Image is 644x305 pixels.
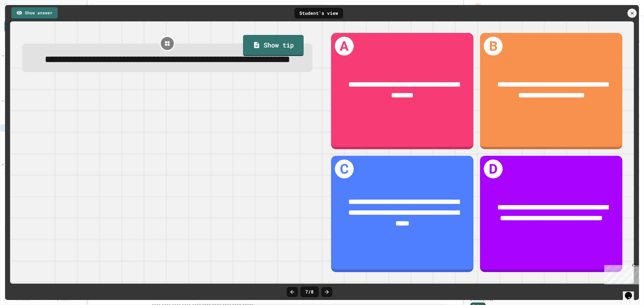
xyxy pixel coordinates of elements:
[11,7,58,19] a: Show answer
[484,160,503,179] h1: D
[335,160,354,179] h1: C
[243,35,303,56] a: Show tip
[294,8,343,19] div: Student's view
[623,285,639,300] iframe: chat widget
[335,37,354,56] h1: A
[2,2,35,32] div: Chat with us now!Close
[602,263,639,284] iframe: chat widget
[300,286,319,297] div: 7 / 8
[484,37,503,56] h1: B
